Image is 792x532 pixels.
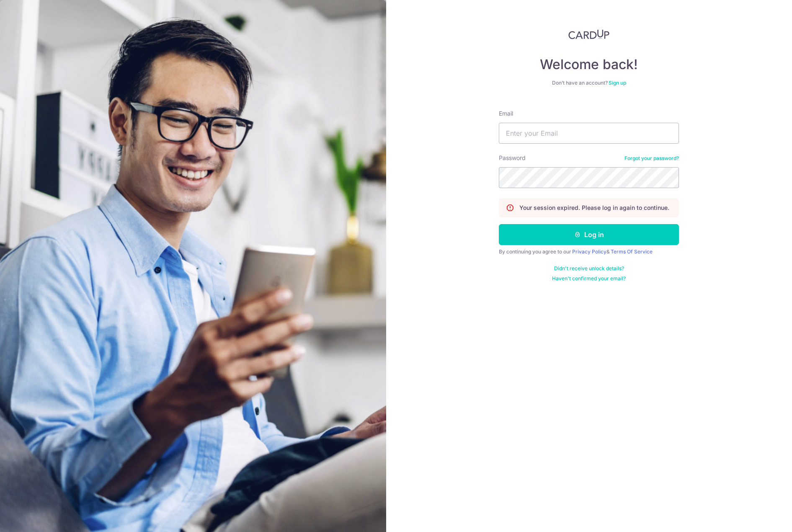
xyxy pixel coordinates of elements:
img: CardUp Logo [568,29,609,39]
a: Forgot your password? [624,155,679,162]
div: Don’t have an account? [499,80,679,86]
a: Didn't receive unlock details? [554,265,624,272]
h4: Welcome back! [499,56,679,73]
button: Log in [499,224,679,245]
a: Privacy Policy [572,248,606,255]
a: Haven't confirmed your email? [552,275,626,282]
div: By continuing you agree to our & [499,248,679,255]
p: Your session expired. Please log in again to continue. [519,204,669,212]
label: Password [499,154,526,162]
label: Email [499,109,513,118]
a: Terms Of Service [611,248,653,255]
input: Enter your Email [499,123,679,144]
a: Sign up [609,80,626,86]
